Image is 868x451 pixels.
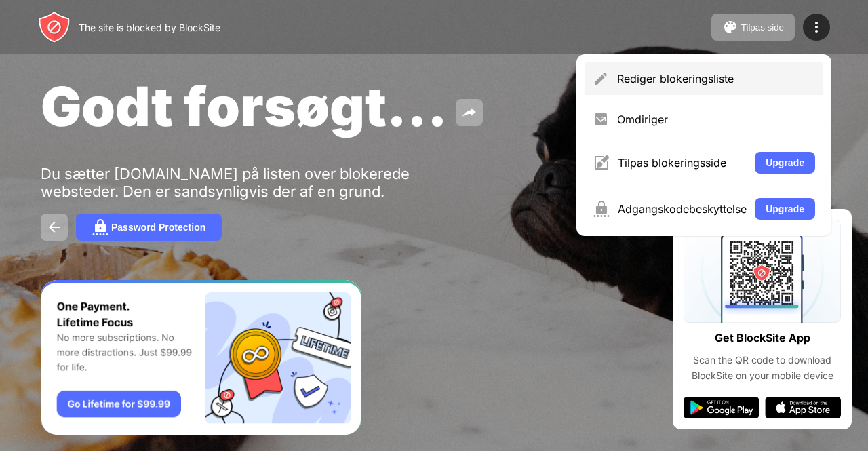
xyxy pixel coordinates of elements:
img: app-store.svg [765,397,841,418]
button: Upgrade [755,198,815,220]
img: share.svg [461,104,477,121]
div: Scan the QR code to download BlockSite on your mobile device [684,353,841,383]
button: Password Protection [76,214,222,241]
div: Password Protection [111,222,205,233]
img: menu-icon.svg [808,19,825,35]
div: The site is blocked by BlockSite [79,22,220,33]
img: header-logo.svg [38,11,71,43]
button: Upgrade [755,152,815,174]
span: Godt forsøgt... [41,73,448,139]
div: Du sætter [DOMAIN_NAME] på listen over blokerede websteder. Den er sandsynligvis der af en grund. [41,165,460,200]
img: menu-redirect.svg [593,111,609,128]
div: Tilpas blokeringsside [618,156,747,170]
button: Tilpas side [711,14,795,41]
div: Tilpas side [741,22,784,33]
img: menu-password.svg [593,201,610,217]
img: back.svg [46,219,62,235]
img: password.svg [92,219,108,235]
div: Adgangskodebeskyttelse [618,202,747,216]
img: menu-pencil.svg [593,71,609,87]
img: pallet.svg [722,19,738,35]
iframe: Banner [41,280,361,435]
div: Rediger blokeringsliste [617,72,815,85]
img: google-play.svg [684,397,759,418]
div: Omdiriger [617,113,815,126]
div: Get BlockSite App [715,328,810,348]
img: menu-customize.svg [593,155,610,171]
